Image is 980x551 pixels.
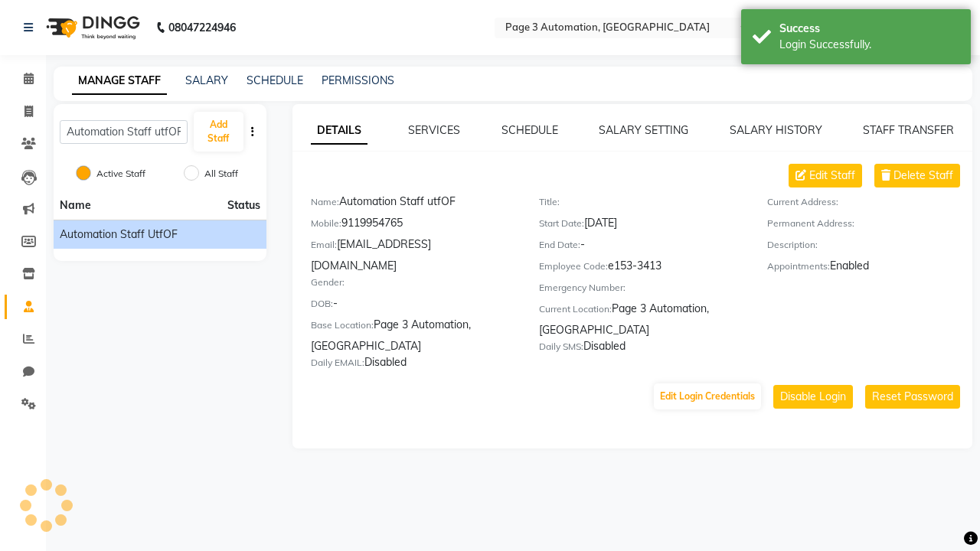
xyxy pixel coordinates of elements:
[311,236,516,274] div: [EMAIL_ADDRESS][DOMAIN_NAME]
[539,217,584,230] label: Start Date:
[185,73,228,87] a: SALARY
[322,73,394,87] a: PERMISSIONS
[863,123,954,137] a: STAFF TRANSFER
[539,195,560,209] label: Title:
[311,354,516,376] div: Disabled
[408,123,460,137] a: SERVICES
[599,123,688,137] a: SALARY SETTING
[311,297,333,311] label: DOB:
[789,164,862,187] button: Edit Staff
[247,73,303,87] a: SCHEDULE
[767,217,854,230] label: Permanent Address:
[501,123,558,137] a: SCHEDULE
[60,198,91,212] span: Name
[204,167,238,181] label: All Staff
[539,281,626,295] label: Emergency Number:
[809,168,855,184] span: Edit Staff
[767,259,830,273] label: Appointments:
[730,123,822,137] a: SALARY HISTORY
[311,238,337,252] label: Email:
[767,195,838,209] label: Current Address:
[311,195,339,209] label: Name:
[767,258,972,279] div: Enabled
[311,317,516,354] div: Page 3 Automation, [GEOGRAPHIC_DATA]
[311,275,345,289] label: Gender:
[539,236,744,258] div: -
[311,215,516,236] div: 9119954765
[893,168,953,184] span: Delete Staff
[539,302,612,316] label: Current Location:
[539,338,744,360] div: Disabled
[39,6,144,49] img: logo
[311,194,516,215] div: Automation Staff utfOF
[539,258,744,279] div: e153-3413
[773,385,853,409] button: Disable Login
[779,37,959,53] div: Login Successfully.
[779,21,959,37] div: Success
[60,227,178,243] span: Automation Staff utfOF
[539,340,583,354] label: Daily SMS:
[874,164,960,187] button: Delete Staff
[539,301,744,338] div: Page 3 Automation, [GEOGRAPHIC_DATA]
[539,238,580,252] label: End Date:
[96,167,145,181] label: Active Staff
[539,215,744,236] div: [DATE]
[227,197,260,214] span: Status
[72,67,167,95] a: MANAGE STAFF
[168,6,236,49] b: 08047224946
[194,112,243,152] button: Add Staff
[311,217,341,230] label: Mobile:
[311,318,374,332] label: Base Location:
[311,295,516,317] div: -
[865,385,960,409] button: Reset Password
[60,120,188,144] input: Search Staff
[539,259,608,273] label: Employee Code:
[654,383,761,409] button: Edit Login Credentials
[311,356,364,370] label: Daily EMAIL:
[767,238,818,252] label: Description:
[311,117,367,145] a: DETAILS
